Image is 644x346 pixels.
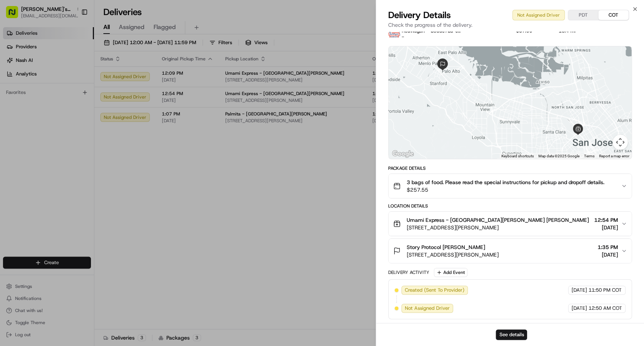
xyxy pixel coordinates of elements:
div: Package Details [388,165,632,171]
img: Operations Team [8,130,20,142]
button: PDT [568,10,598,20]
span: [DATE] [572,287,587,294]
span: • [63,117,66,123]
button: COT [598,10,629,20]
span: Knowledge Base [15,169,58,176]
span: Not Assigned Driver [405,305,450,312]
img: time_to_eat_nevada_logo [388,28,400,40]
img: Operations Team [8,110,20,122]
span: 11:50 PM COT [589,287,622,294]
span: API Documentation [71,169,121,176]
span: 1:35 PM [598,243,618,251]
span: Operations Team [23,117,62,123]
a: Report a map error [599,154,629,158]
div: Delivery Activity [388,269,429,275]
img: Nash [8,8,23,23]
span: Umami Express - [GEOGRAPHIC_DATA][PERSON_NAME] [PERSON_NAME] [407,216,589,224]
span: [DATE] [68,117,83,123]
button: See details [496,329,527,340]
button: Keyboard shortcuts [501,154,534,159]
span: 12:54 PM [594,216,618,224]
span: Delivery Details [388,9,451,21]
a: 📗Knowledge Base [5,166,61,179]
span: [DATE] [572,305,587,312]
span: [STREET_ADDRESS][PERSON_NAME] [407,224,589,231]
span: [DATE] [594,224,618,231]
a: Open this area in Google Maps (opens a new window) [390,149,415,159]
button: Add Event [434,268,467,277]
p: Check the progress of the delivery. [388,21,632,29]
span: Pylon [75,187,91,193]
button: 3 bags of food. Please read the special instructions for pickup and dropoff details.$257.55 [389,174,632,198]
span: - [402,34,404,40]
span: Created (Sent To Provider) [405,287,464,294]
div: We're available if you need us! [34,80,104,86]
p: Welcome 👋 [8,30,137,42]
a: Terms [584,154,595,158]
span: Map data ©2025 Google [538,154,579,158]
span: Operations Team [23,137,62,143]
a: Powered byPylon [53,187,91,193]
button: Map camera controls [613,135,628,150]
button: Umami Express - [GEOGRAPHIC_DATA][PERSON_NAME] [PERSON_NAME][STREET_ADDRESS][PERSON_NAME]12:54 PM... [389,212,632,236]
div: 📗 [8,169,14,175]
div: Location Details [388,203,632,209]
img: 1736555255976-a54dd68f-1ca7-489b-9aae-adbdc363a1c4 [8,72,21,86]
div: Past conversations [8,98,51,104]
button: See all [117,97,137,106]
div: Start new chat [34,72,124,80]
img: Google [390,149,415,159]
span: [DATE] [68,137,83,143]
span: 12:50 AM COT [589,305,622,312]
input: Clear [20,49,124,57]
span: [DATE] [598,251,618,258]
span: [STREET_ADDRESS][PERSON_NAME] [407,251,499,258]
img: 1732323095091-59ea418b-cfe3-43c8-9ae0-d0d06d6fd42c [16,72,29,86]
span: 3 bags of food. Please read the special instructions for pickup and dropoff details. [407,178,604,186]
button: Start new chat [128,74,137,83]
span: Story Protocol [PERSON_NAME] [407,243,485,251]
button: Story Protocol [PERSON_NAME][STREET_ADDRESS][PERSON_NAME]1:35 PM[DATE] [389,239,632,263]
a: 💻API Documentation [61,166,124,179]
div: 💻 [64,169,70,175]
span: • [63,137,66,143]
span: $257.55 [407,186,604,194]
